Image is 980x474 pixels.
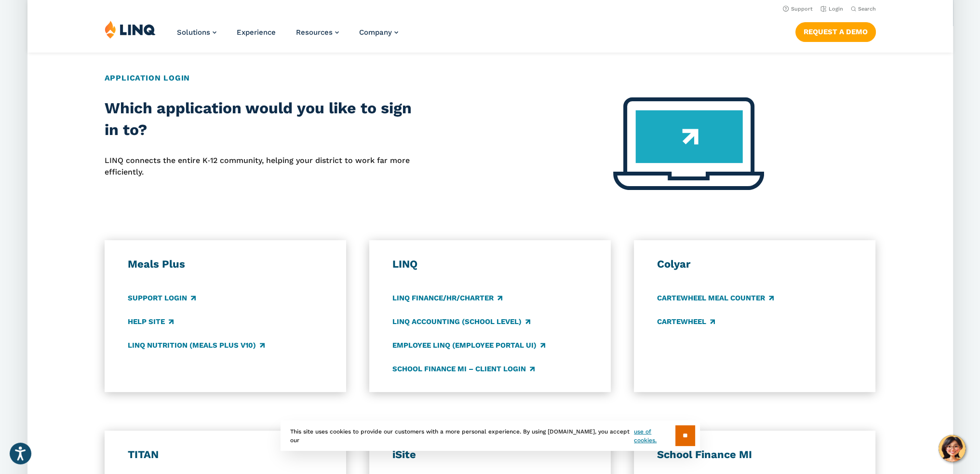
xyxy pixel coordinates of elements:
a: Support Login [128,293,196,303]
button: Hello, have a question? Let’s chat. [939,435,966,462]
a: use of cookies. [634,427,675,445]
a: Employee LINQ (Employee Portal UI) [392,340,545,351]
a: Support [782,6,812,12]
a: LINQ Nutrition (Meals Plus v10) [128,340,265,351]
button: Open Search Bar [850,5,875,13]
img: LINQ | K‑12 Software [105,20,156,39]
a: Help Site [128,316,174,327]
h3: LINQ [392,257,588,271]
a: Experience [237,28,276,37]
a: CARTEWHEEL Meal Counter [657,293,774,303]
a: Resources [296,28,339,37]
h3: Meals Plus [128,257,323,271]
nav: Primary Navigation [177,20,398,52]
a: LINQ Accounting (school level) [392,316,530,327]
a: Login [820,6,843,12]
a: Solutions [177,28,216,37]
p: LINQ connects the entire K‑12 community, helping your district to work far more efficiently. [105,155,413,178]
nav: Utility Navigation [27,3,953,14]
div: This site uses cookies to provide our customers with a more personal experience. By using [DOMAIN... [281,420,700,451]
a: Request a Demo [795,22,875,41]
h3: Colyar [657,257,852,271]
a: LINQ Finance/HR/Charter [392,293,502,303]
span: Company [359,28,392,37]
nav: Button Navigation [795,20,875,41]
span: Resources [296,28,333,37]
h2: Which application would you like to sign in to? [105,97,413,141]
span: Solutions [177,28,210,37]
a: School Finance MI – Client Login [392,364,535,374]
h2: Application Login [105,72,876,84]
a: CARTEWHEEL [657,316,715,327]
a: Company [359,28,398,37]
span: Search [858,6,875,12]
